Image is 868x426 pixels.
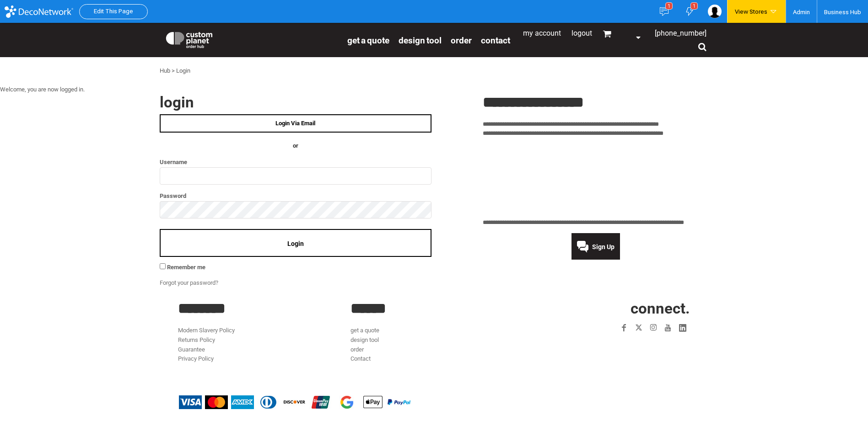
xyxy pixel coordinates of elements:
input: Remember me [160,263,166,269]
img: Google Pay [335,395,358,409]
div: Login [176,66,190,76]
a: get a quote [347,35,389,45]
img: Discover [283,395,306,409]
span: Sign Up [592,243,615,250]
div: 1 [665,2,673,10]
a: Contact [481,35,510,45]
a: get a quote [350,327,379,334]
img: Visa [179,395,202,409]
img: Diners Club [257,395,280,409]
span: Remember me [167,264,205,271]
a: Returns Policy [178,336,215,343]
a: Hub [160,67,170,74]
a: Edit This Page [94,8,133,15]
label: Username [160,157,431,167]
a: Contact [350,355,371,362]
iframe: Customer reviews powered by Trustpilot [564,341,690,351]
span: get a quote [347,35,389,46]
a: design tool [399,35,442,45]
div: > [172,66,175,76]
a: order [350,346,364,353]
img: American Express [231,395,254,409]
img: PayPal [388,399,410,405]
a: design tool [350,336,379,343]
a: My Account [523,29,561,37]
a: Logout [571,29,592,37]
h2: Login [160,95,431,110]
img: Mastercard [205,395,228,409]
span: [PHONE_NUMBER] [655,29,706,37]
label: Password [160,191,431,201]
div: 1 [690,2,698,10]
iframe: Customer reviews powered by Trustpilot [483,144,708,213]
img: Custom Planet [164,30,214,48]
a: Custom Planet [160,25,343,53]
h2: CONNECT. [523,301,690,316]
span: order [451,35,472,46]
a: Privacy Policy [178,355,214,362]
span: Contact [481,35,510,46]
img: China UnionPay [309,395,332,409]
a: order [451,35,472,45]
a: Guarantee [178,346,205,353]
span: Login [287,240,304,247]
span: design tool [399,35,442,46]
h4: OR [160,141,431,151]
a: Login Via Email [160,114,431,133]
span: Login Via Email [275,120,315,127]
a: Modern Slavery Policy [178,327,235,334]
a: Forgot your password? [160,279,218,286]
img: Apple Pay [361,395,384,409]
